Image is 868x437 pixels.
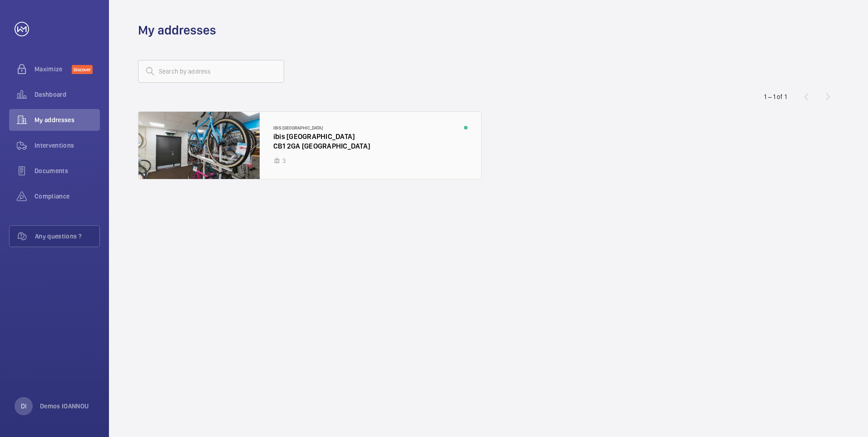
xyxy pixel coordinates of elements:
h1: My addresses [138,22,216,39]
div: 1 – 1 of 1 [764,92,787,101]
span: My addresses [35,115,100,124]
span: Any questions ? [35,232,99,241]
p: Demos IOANNOU [40,402,89,411]
span: Maximize [35,65,72,74]
span: Documents [35,166,100,175]
span: Discover [72,65,93,74]
p: DI [21,402,26,411]
span: Dashboard [35,90,100,99]
span: Interventions [35,141,100,150]
span: Compliance [35,192,100,201]
input: Search by address [138,60,284,83]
